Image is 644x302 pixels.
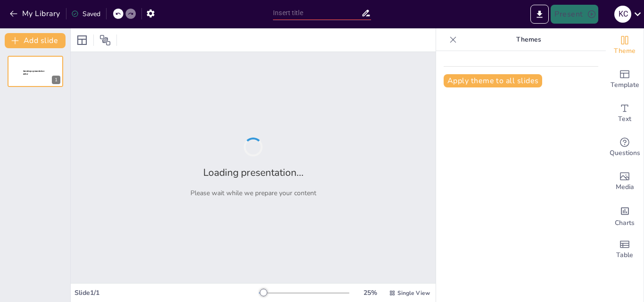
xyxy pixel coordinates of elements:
span: Table [616,250,633,260]
div: Add text boxes [606,96,644,130]
p: Please wait while we prepare your content [190,189,316,198]
p: Themes [461,28,596,51]
span: Template [611,80,639,90]
button: k C [614,5,631,24]
div: Add ready made slides [606,62,644,96]
div: 25 % [359,288,381,297]
span: Charts [615,218,635,228]
span: Position [99,35,111,46]
div: 1 [52,76,60,84]
button: Export to PowerPoint [530,5,549,24]
div: Add images, graphics, shapes or video [606,164,644,198]
div: Add charts and graphs [606,198,644,233]
div: Layout [74,33,90,48]
span: Questions [610,148,640,158]
span: Sendsteps presentation editor [23,70,44,75]
h2: Loading presentation... [203,166,304,179]
div: Get real-time input from your audience [606,130,644,164]
button: My Library [7,6,64,21]
span: Media [616,182,634,192]
span: Single View [397,289,430,297]
div: Slide 1 / 1 [74,288,259,297]
button: Add slide [5,33,66,48]
div: 1 [8,56,63,87]
span: Text [618,114,631,124]
div: Add a table [606,233,644,267]
button: Apply theme to all slides [444,74,542,87]
button: Present [551,5,598,24]
div: Change the overall theme [606,28,644,62]
div: Saved [71,9,100,18]
input: Insert title [273,6,361,20]
span: Theme [614,46,636,56]
div: k C [614,6,631,23]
